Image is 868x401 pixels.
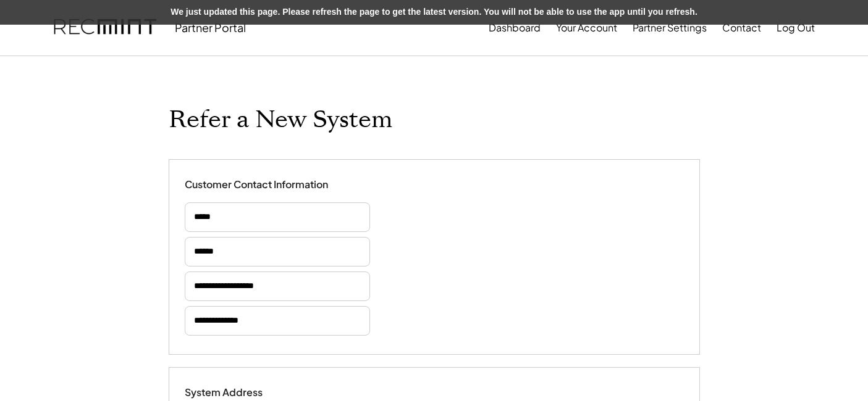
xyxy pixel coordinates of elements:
[175,20,246,35] div: Partner Portal
[54,7,156,49] img: recmint-logotype%403x.png
[722,15,761,40] button: Contact
[185,178,328,191] div: Customer Contact Information
[169,105,392,134] h1: Refer a New System
[489,15,541,40] button: Dashboard
[556,15,617,40] button: Your Account
[633,15,707,40] button: Partner Settings
[777,15,815,40] button: Log Out
[185,386,308,399] div: System Address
